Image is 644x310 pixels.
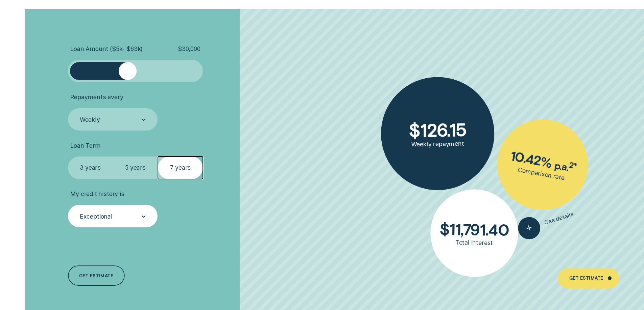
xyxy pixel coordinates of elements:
label: 3 years [68,157,113,179]
div: Weekly [80,116,100,123]
span: $ 30,000 [178,45,200,53]
div: Exceptional [80,213,113,220]
span: Loan Term [70,142,100,149]
a: Get estimate [68,265,125,286]
a: Get Estimate [558,268,619,288]
button: See details [515,203,577,242]
label: 5 years [113,157,158,179]
span: Loan Amount ( $5k - $63k ) [70,45,143,53]
span: See details [544,210,575,227]
span: My credit history is [70,190,124,198]
label: 7 years [158,157,203,179]
span: Repayments every [70,93,123,101]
